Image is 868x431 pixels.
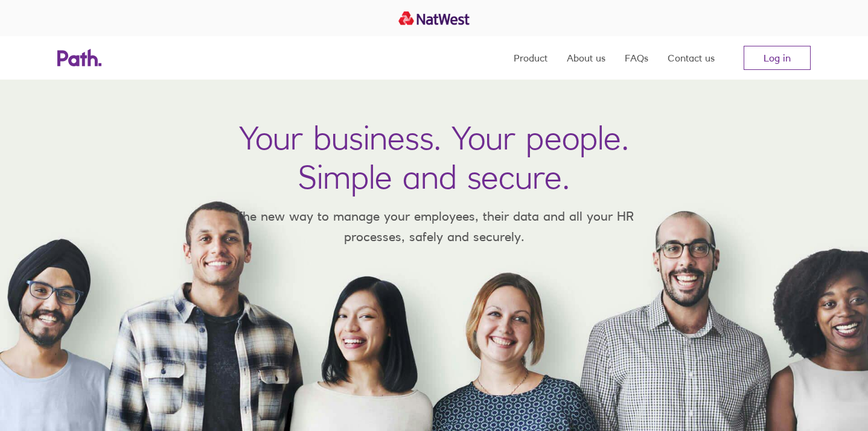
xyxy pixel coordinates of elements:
[217,206,651,247] p: The new way to manage your employees, their data and all your HR processes, safely and securely.
[744,46,811,70] a: Log in
[514,36,547,80] a: Product
[625,36,648,80] a: FAQs
[567,36,605,80] a: About us
[239,118,629,197] h1: Your business. Your people. Simple and secure.
[668,36,715,80] a: Contact us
